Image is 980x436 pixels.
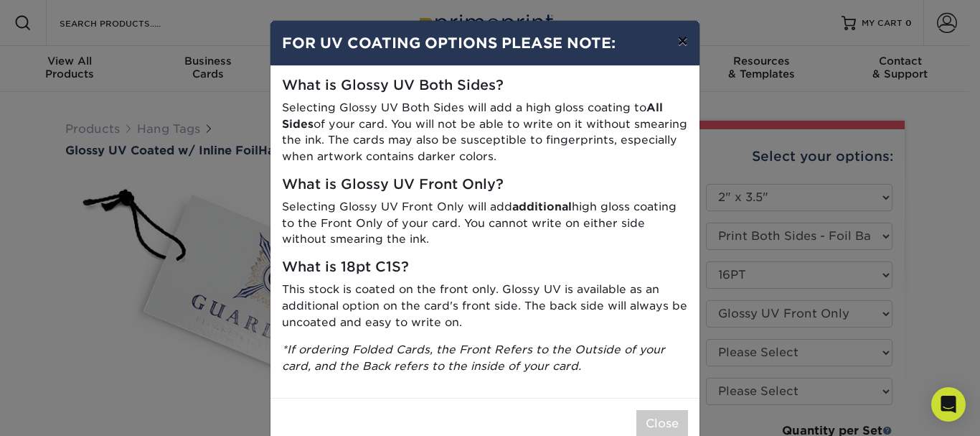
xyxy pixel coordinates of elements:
h4: FOR UV COATING OPTIONS PLEASE NOTE: [282,32,688,54]
button: × [666,21,699,61]
p: Selecting Glossy UV Both Sides will add a high gloss coating to of your card. You will not be abl... [282,100,688,165]
p: Selecting Glossy UV Front Only will add high gloss coating to the Front Only of your card. You ca... [282,199,688,248]
strong: additional [512,200,572,213]
h5: What is 18pt C1S? [282,259,688,276]
h5: What is Glossy UV Front Only? [282,177,688,193]
strong: All Sides [282,101,663,131]
p: This stock is coated on the front only. Glossy UV is available as an additional option on the car... [282,282,688,330]
i: *If ordering Folded Cards, the Front Refers to the Outside of your card, and the Back refers to t... [282,343,665,373]
div: Open Intercom Messenger [931,387,966,422]
h5: What is Glossy UV Both Sides? [282,78,688,94]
